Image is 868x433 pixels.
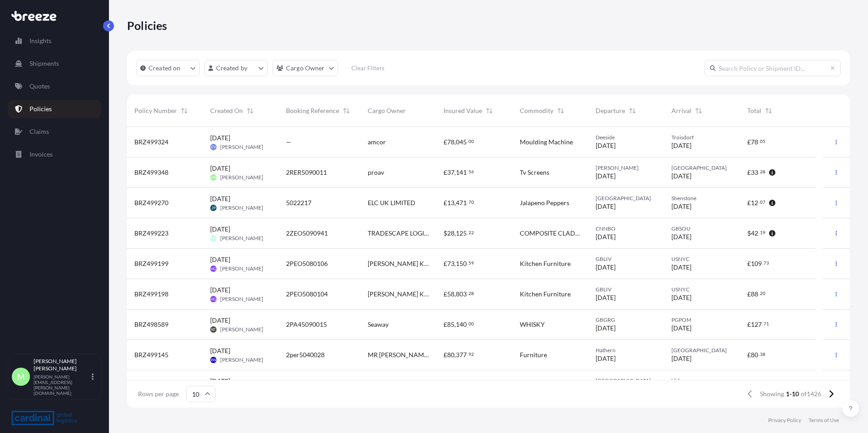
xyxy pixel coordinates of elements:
[204,60,268,76] button: createdBy Filter options
[467,322,468,325] span: .
[751,139,758,145] span: 78
[747,139,751,145] span: £
[286,350,325,359] span: 2per5040028
[671,141,691,150] span: [DATE]
[751,321,762,328] span: 127
[8,123,101,141] a: Claims
[447,230,454,236] span: 28
[469,170,474,173] span: 56
[786,389,799,399] span: 1-10
[520,198,569,207] span: Jalapeno Peppers
[134,320,168,329] span: BRZ498589
[220,265,263,272] span: [PERSON_NAME]
[760,231,765,234] span: 19
[368,350,429,359] span: MR [PERSON_NAME] AND [PERSON_NAME]
[671,256,733,263] span: USNYC
[469,292,474,295] span: 28
[138,389,179,399] span: Rows per page
[747,261,751,267] span: £
[30,127,49,136] p: Claims
[368,168,384,177] span: proav
[210,316,230,325] span: [DATE]
[520,168,549,177] span: Tv Screens
[469,353,474,356] span: 92
[220,235,263,242] span: [PERSON_NAME]
[768,417,801,424] a: Privacy Policy
[751,169,758,176] span: 33
[211,264,216,273] span: HG
[220,295,263,303] span: [PERSON_NAME]
[671,263,691,272] span: [DATE]
[596,195,657,202] span: [GEOGRAPHIC_DATA]
[286,259,328,268] span: 2PEO5080106
[809,417,839,424] a: Terms of Use
[286,138,291,147] span: —
[368,290,429,299] span: [PERSON_NAME] Kitchens
[444,200,447,206] span: £
[444,139,447,145] span: £
[760,140,765,143] span: 05
[596,354,616,363] span: [DATE]
[671,225,733,232] span: GBSOU
[596,324,616,333] span: [DATE]
[286,320,327,329] span: 2PA45090015
[759,170,759,173] span: .
[286,64,325,73] p: Cargo Owner
[759,292,759,295] span: .
[747,352,751,358] span: £
[751,352,758,358] span: 80
[671,316,733,324] span: PGPOM
[210,255,230,264] span: [DATE]
[17,372,25,381] span: M
[368,259,429,268] span: [PERSON_NAME] Kitchens
[456,169,467,176] span: 141
[444,106,482,115] span: Insured Value
[454,352,456,358] span: ,
[211,143,216,152] span: EV
[210,225,230,234] span: [DATE]
[456,321,467,328] span: 140
[671,232,691,241] span: [DATE]
[596,141,616,150] span: [DATE]
[751,230,758,236] span: 42
[30,104,52,113] p: Policies
[454,169,456,176] span: ,
[454,261,456,267] span: ,
[210,194,230,203] span: [DATE]
[454,230,456,236] span: ,
[596,377,657,384] span: [GEOGRAPHIC_DATA]
[210,285,230,295] span: [DATE]
[444,291,447,297] span: £
[286,106,339,115] span: Booking Reference
[286,198,311,207] span: 5022217
[134,350,168,359] span: BRZ499145
[747,169,751,176] span: £
[596,172,616,181] span: [DATE]
[596,106,625,115] span: Departure
[747,291,751,297] span: £
[596,256,657,263] span: GBLIV
[671,347,733,354] span: [GEOGRAPHIC_DATA]
[210,377,230,386] span: [DATE]
[671,172,691,181] span: [DATE]
[8,145,101,163] a: Invoices
[454,139,456,145] span: ,
[456,352,467,358] span: 377
[760,170,765,173] span: 28
[444,321,447,328] span: £
[671,202,691,211] span: [DATE]
[136,60,200,76] button: createdOn Filter options
[30,36,51,45] p: Insights
[134,259,168,268] span: BRZ499199
[447,321,454,328] span: 85
[747,106,761,115] span: Total
[520,229,581,238] span: COMPOSITE CLADDING
[34,374,90,396] p: [PERSON_NAME][EMAIL_ADDRESS][PERSON_NAME][DOMAIN_NAME]
[596,202,616,211] span: [DATE]
[693,105,704,116] button: Sort
[671,377,733,384] span: Vidreres
[220,356,263,364] span: [PERSON_NAME]
[211,325,216,334] span: KF
[211,234,217,243] span: MH
[447,291,454,297] span: 58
